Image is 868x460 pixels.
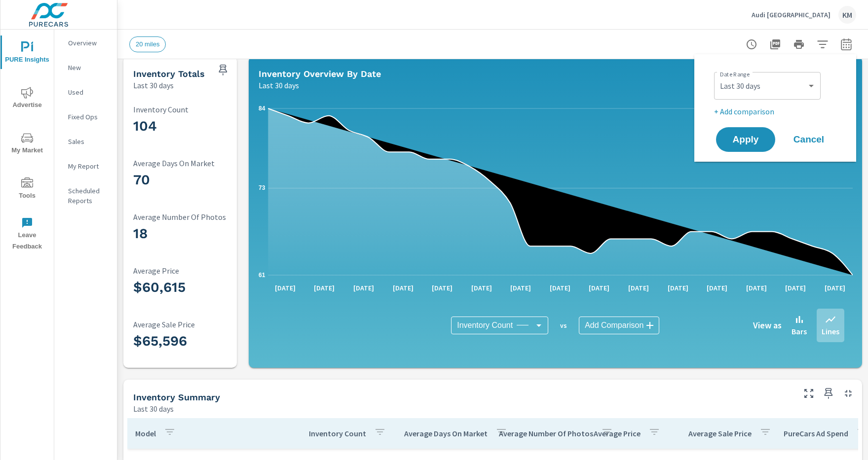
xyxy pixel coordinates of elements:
p: Average Sale Price [133,320,264,329]
p: Average Number Of Photos [499,428,593,438]
button: Make Fullscreen [801,386,817,401]
p: Average Sale Price [688,428,752,438]
p: New [68,63,109,72]
p: Lines [822,325,839,337]
p: [DATE] [582,283,616,293]
p: [DATE] [621,283,656,293]
div: Scheduled Reports [54,183,117,208]
span: Advertise [3,87,51,111]
p: Scheduled Reports [68,186,109,206]
text: 61 [259,272,265,279]
p: [DATE] [739,283,774,293]
h5: Inventory Summary [133,392,220,402]
p: [DATE] [464,283,499,293]
span: Inventory Count [457,320,513,330]
div: My Report [54,159,117,174]
p: [DATE] [818,283,852,293]
p: Used [68,87,109,97]
p: My Report [68,161,109,171]
p: Average Days On Market [404,428,488,438]
span: Cancel [789,135,829,144]
span: 20 miles [130,40,165,48]
p: vs [548,321,579,330]
p: [DATE] [503,283,538,293]
button: Cancel [779,127,838,152]
div: Fixed Ops [54,109,117,124]
p: Sales [68,137,109,146]
p: Average Days On Market [133,159,264,168]
h3: 70 [133,172,264,188]
p: [DATE] [268,283,302,293]
h5: Inventory Overview By Date [259,69,381,79]
span: Leave Feedback [3,217,51,252]
span: Tools [3,177,51,202]
button: Print Report [789,35,809,54]
span: PURE Insights [3,41,51,66]
div: Sales [54,134,117,149]
p: Average Price [133,266,264,275]
p: [DATE] [543,283,577,293]
div: Add Comparison [579,317,659,334]
p: Overview [68,38,109,48]
div: Overview [54,35,117,50]
div: Inventory Count [451,317,548,334]
h6: View as [753,320,782,330]
p: [DATE] [386,283,420,293]
span: Add Comparison [585,320,643,330]
div: Used [54,85,117,100]
button: Apply [716,127,775,152]
h3: $60,615 [133,279,264,296]
p: Inventory Count [309,428,366,438]
p: Last 30 days [133,79,174,91]
div: KM [838,6,856,24]
p: [DATE] [346,283,381,293]
p: [DATE] [778,283,813,293]
span: Apply [726,135,765,144]
div: nav menu [0,30,54,256]
span: Save this to your personalized report [821,386,836,401]
div: New [54,60,117,75]
h5: Inventory Totals [133,69,205,79]
h3: $65,596 [133,333,264,350]
p: [DATE] [307,283,341,293]
button: "Export Report to PDF" [765,35,785,54]
p: [DATE] [661,283,695,293]
text: 73 [259,184,265,191]
button: Minimize Widget [840,386,856,401]
p: Average Price [594,428,641,438]
p: Audi [GEOGRAPHIC_DATA] [752,10,830,19]
p: [DATE] [425,283,459,293]
text: 84 [259,105,265,112]
span: My Market [3,132,51,156]
p: Inventory Count [133,105,264,114]
p: Fixed Ops [68,112,109,122]
p: Last 30 days [259,79,299,91]
p: + Add comparison [714,106,840,117]
p: Average Number Of Photos [133,212,264,221]
p: Last 30 days [133,403,174,415]
span: Save this to your personalized report [215,62,231,78]
h3: 18 [133,225,264,242]
h3: 104 [133,118,264,135]
p: [DATE] [700,283,734,293]
p: PureCars Ad Spend [784,428,848,438]
p: Bars [792,325,807,337]
p: Model [135,428,156,438]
